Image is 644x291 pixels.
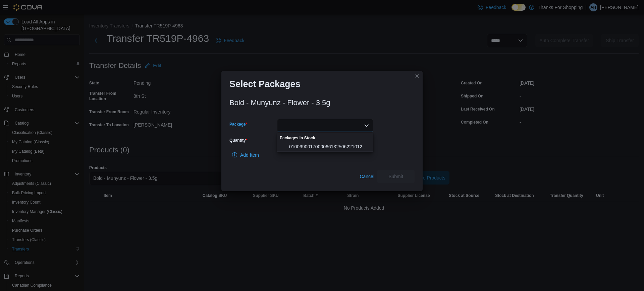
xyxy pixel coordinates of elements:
div: Packages In Stock [277,132,373,142]
button: 010099001700006613250622101221-2502-07 [277,142,373,152]
div: Choose from the following options [277,132,373,152]
label: Quantity [229,138,247,143]
h1: Select Packages [229,79,301,89]
button: Close list of options [364,123,369,128]
span: Submit [388,173,403,180]
h3: Bold - Munyunz - Flower - 3.5g [229,99,330,107]
button: Add Item [229,148,262,162]
button: Closes this modal window [413,72,421,80]
label: Package [229,122,247,127]
span: 010099001700006613250622101221-2502-07 [289,143,369,150]
button: Submit [377,170,415,183]
button: Cancel [357,170,377,183]
span: Add Item [240,152,259,158]
span: Cancel [360,173,374,180]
